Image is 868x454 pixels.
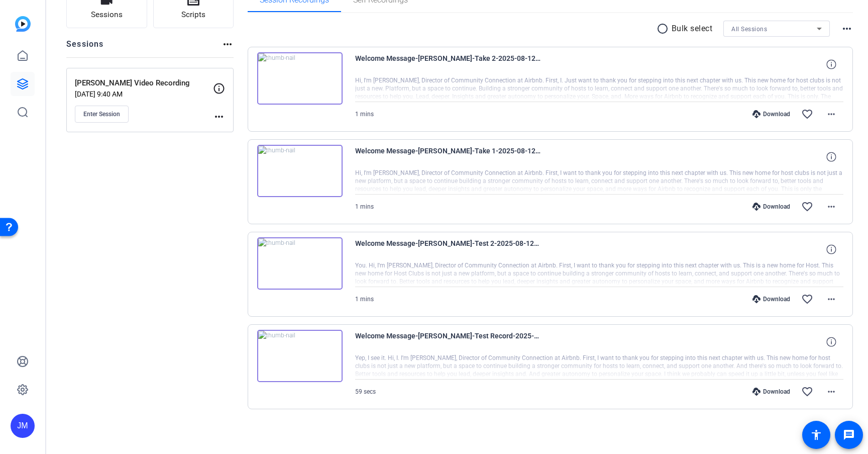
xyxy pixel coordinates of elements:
img: thumb-nail [257,237,343,290]
mat-icon: more_horiz [825,386,837,398]
p: Bulk select [672,23,713,35]
span: 59 secs [355,388,376,395]
div: Download [747,388,795,396]
mat-icon: more_horiz [841,23,853,35]
div: Download [747,110,795,118]
button: Enter Session [75,106,129,123]
div: JM [11,414,35,438]
mat-icon: more_horiz [825,108,837,120]
mat-icon: more_horiz [825,201,837,213]
span: Scripts [181,9,205,21]
p: [PERSON_NAME] Video Recording [75,77,213,89]
mat-icon: favorite_border [801,201,813,213]
span: All Sessions [731,26,767,33]
mat-icon: more_horiz [213,111,225,123]
mat-icon: favorite_border [801,108,813,120]
span: Welcome Message-[PERSON_NAME]-Take 1-2025-08-12-10-16-01-579-0 [355,145,541,169]
span: 1 mins [355,203,374,210]
span: Welcome Message-[PERSON_NAME]-Take 2-2025-08-12-10-17-52-872-0 [355,52,541,76]
mat-icon: favorite_border [801,386,813,398]
img: thumb-nail [257,330,343,382]
span: 1 mins [355,296,374,303]
span: Welcome Message-[PERSON_NAME]-Test 2-2025-08-12-10-11-11-591-0 [355,237,541,261]
img: thumb-nail [257,52,343,105]
p: [DATE] 9:40 AM [75,90,213,98]
mat-icon: more_horiz [825,293,837,305]
div: Download [747,295,795,303]
span: Sessions [91,9,123,21]
mat-icon: more_horiz [222,38,234,50]
img: thumb-nail [257,145,343,197]
h2: Sessions [66,38,104,57]
span: Welcome Message-[PERSON_NAME]-Test Record-2025-08-12-10-08-40-146-0 [355,330,541,354]
mat-icon: message [843,429,855,441]
span: 1 mins [355,111,374,118]
div: Download [747,203,795,211]
mat-icon: radio_button_unchecked [657,23,672,35]
mat-icon: accessibility [810,429,822,441]
mat-icon: favorite_border [801,293,813,305]
span: Enter Session [83,110,120,118]
img: blue-gradient.svg [15,16,31,32]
